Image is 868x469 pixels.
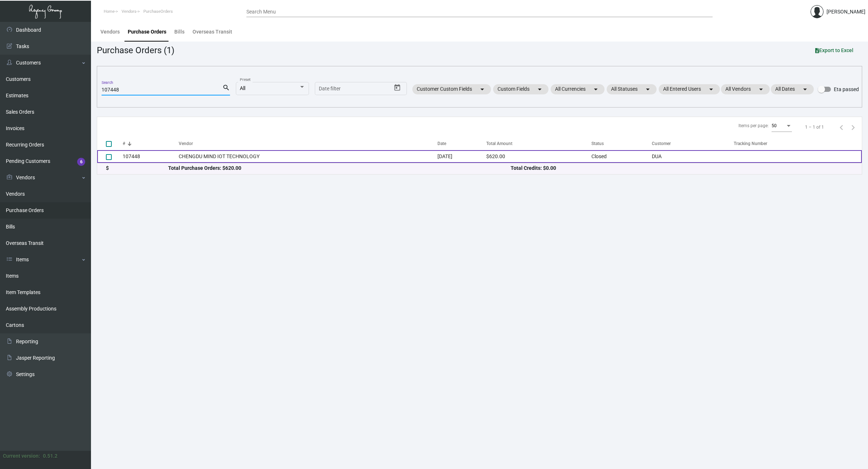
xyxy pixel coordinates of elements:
div: Vendors [100,28,120,36]
mat-icon: arrow_drop_down [478,85,487,94]
button: Export to Excel [809,44,859,57]
mat-icon: arrow_drop_down [643,85,652,94]
button: Previous page [836,121,847,133]
span: Export to Excel [815,47,853,53]
div: Purchase Orders [128,28,166,36]
span: All [240,85,245,91]
mat-select: Items per page: [772,124,792,129]
div: Vendor [179,140,437,147]
div: Bills [174,28,185,36]
div: $ [106,164,168,172]
div: [PERSON_NAME] [827,8,865,16]
mat-chip: All Statuses [607,84,657,94]
div: 1 – 1 of 1 [805,124,824,130]
td: CHENGDU MIND IOT TECHNOLOGY [179,150,437,163]
td: [DATE] [437,150,487,163]
div: Total Credits: $0.00 [511,164,853,172]
div: Total Amount [486,140,591,147]
mat-icon: arrow_drop_down [591,85,600,94]
div: Total Purchase Orders: $620.00 [168,164,511,172]
mat-chip: All Currencies [551,84,605,94]
img: admin@bootstrapmaster.com [810,5,824,18]
button: Open calendar [392,82,403,94]
input: Start date [319,86,341,92]
td: $620.00 [486,150,591,163]
td: DUA [652,150,733,163]
div: # [123,140,179,147]
div: Customer [652,140,671,147]
div: Tracking Number [734,140,862,147]
div: Customer [652,140,733,147]
div: # [123,140,125,147]
span: 50 [772,123,777,128]
span: PurchaseOrders [143,9,173,14]
mat-icon: arrow_drop_down [801,85,809,94]
div: Current version: [3,452,40,460]
div: Date [437,140,487,147]
mat-chip: All Entered Users [659,84,720,94]
td: 107448 [123,150,179,163]
mat-icon: arrow_drop_down [707,85,716,94]
div: Vendor [179,140,193,147]
mat-chip: All Dates [771,84,814,94]
div: Tracking Number [734,140,767,147]
div: Date [437,140,446,147]
div: Status [591,140,652,147]
div: 0.51.2 [43,452,58,460]
mat-chip: Custom Fields [493,84,548,94]
div: Items per page: [738,122,769,129]
span: Vendors [122,9,136,14]
div: Overseas Transit [193,28,232,36]
input: End date [348,86,383,92]
div: Status [591,140,604,147]
mat-chip: Customer Custom Fields [412,84,491,94]
mat-icon: search [222,83,230,92]
span: Home [104,9,115,14]
mat-icon: arrow_drop_down [757,85,765,94]
button: Next page [847,121,859,133]
div: Total Amount [486,140,512,147]
span: Eta passed [834,85,859,94]
mat-icon: arrow_drop_down [535,85,544,94]
td: Closed [591,150,652,163]
mat-chip: All Vendors [721,84,770,94]
div: Purchase Orders (1) [97,44,174,57]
